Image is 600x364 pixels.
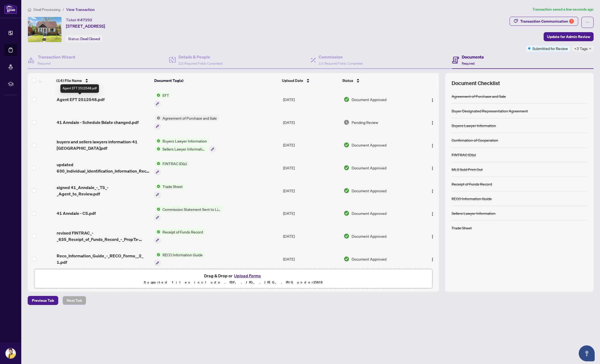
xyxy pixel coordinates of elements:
img: Document Status [344,165,349,171]
span: Document Approved [352,97,386,102]
img: Status Icon [155,115,160,121]
div: MLS Sold Print Out [452,166,483,172]
button: Logo [428,186,437,195]
span: Document Approved [352,165,386,171]
span: 1/1 Required Fields Completed [319,61,363,65]
img: Logo [430,257,435,262]
span: [STREET_ADDRESS] [66,23,105,29]
img: Status Icon [155,138,160,144]
span: Drag & Drop or [204,272,262,279]
button: Transaction Communication1 [510,17,578,26]
img: Status Icon [155,146,160,152]
td: [DATE] [281,88,341,111]
img: Status Icon [155,206,160,212]
div: Receipt of Funds Record [452,181,492,187]
button: Status IconFINTRAC ID(s) [155,161,189,175]
span: RECO Information Guide [160,252,205,258]
span: Pending Review [352,119,378,125]
button: Logo [428,255,437,263]
button: Logo [428,118,437,127]
div: RECO Information Guide [452,196,492,202]
td: [DATE] [281,248,341,270]
img: Logo [430,121,435,125]
span: Deal Processing [34,7,60,12]
img: Document Status [344,97,349,102]
span: Document Approved [352,188,386,194]
button: Status IconReceipt of Funds Record [155,229,205,243]
span: Status [342,78,353,83]
span: EFT [160,92,171,98]
img: Profile Icon [6,348,16,358]
img: Status Icon [155,161,160,166]
span: Update for Admin Review [547,32,590,41]
img: Document Status [344,233,349,239]
img: Document Status [344,188,349,194]
span: Agent EFT 2512548.pdf [57,96,105,103]
img: logo [4,4,17,14]
td: [DATE] [281,179,341,202]
span: Receipt of Funds Record [160,229,205,235]
span: home [28,8,31,11]
td: [DATE] [281,111,341,134]
th: Status [340,73,416,88]
span: Document Checklist [452,80,500,87]
td: [DATE] [281,156,341,179]
p: Supported files include .PDF, .JPG, .JPEG, .PNG under 25 MB [37,279,429,286]
td: [DATE] [281,134,341,157]
span: down [589,47,591,50]
button: Logo [428,141,437,149]
div: Confirmation of Cooperation [452,137,498,143]
img: Status Icon [155,92,160,98]
span: Required [38,61,51,65]
img: Logo [430,166,435,170]
button: Upload Forms [232,272,262,279]
span: Trade Sheet [160,183,185,189]
td: [DATE] [281,202,341,225]
article: Transaction saved a few seconds ago [532,6,594,12]
div: Buyer Designated Representation Agreement [452,108,528,114]
img: Document Status [344,210,349,216]
span: Sellers Lawyer Information [160,146,207,152]
button: Status IconCommission Statement Sent to Listing Brokerage [155,206,223,221]
img: Logo [430,144,435,148]
button: Previous Tab [28,296,58,305]
div: FINTRAC ID(s) [452,152,476,158]
button: Next Tab [62,296,86,305]
img: Logo [430,212,435,216]
div: 1 [569,19,574,24]
h4: Transaction Wizard [38,54,75,60]
button: Status IconRECO Information Guide [155,252,205,266]
button: Logo [428,164,437,172]
button: Status IconEFT [155,92,171,107]
span: Deal Closed [80,36,100,41]
span: ellipsis [586,20,589,24]
img: Status Icon [155,183,160,189]
div: Trade Sheet [452,225,472,231]
img: Document Status [344,119,349,125]
span: Buyers Lawyer Information [160,138,209,144]
div: Agent EFT 2512548.pdf [60,84,99,93]
th: Upload Date [280,73,340,88]
div: Ticket #: [66,17,92,23]
span: FINTRAC ID(s) [160,161,189,166]
div: Status: [66,35,102,42]
button: Open asap [579,345,595,361]
span: 47292 [80,18,92,22]
span: (14) File Name [56,78,82,83]
div: Sellers Lawyer Information [452,210,495,216]
span: 41 Anndale - Schedule Bdate changed.pdf [57,119,139,125]
span: Commission Statement Sent to Listing Brokerage [160,206,223,212]
span: 41 Anndale - CS.pdf [57,210,96,216]
span: Submitted for Review [532,45,568,51]
span: Reco_Information_Guide_-_RECO_Forms__2_ 1.pdf [57,253,151,265]
div: Transaction Communication [520,17,574,26]
span: Agreement of Purchase and Sale [160,115,219,121]
div: Agreement of Purchase and Sale [452,93,506,99]
span: View Transaction [66,7,95,12]
span: revised FINTRAC_-_635_Receipt_of_Funds_Record_-_PropTx-OREA_3.pdf [57,230,151,242]
h4: Details & People [178,54,223,60]
span: Document Approved [352,256,386,262]
button: Status IconAgreement of Purchase and Sale [155,115,219,129]
img: Document Status [344,142,349,148]
th: (14) File Name [54,73,152,88]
